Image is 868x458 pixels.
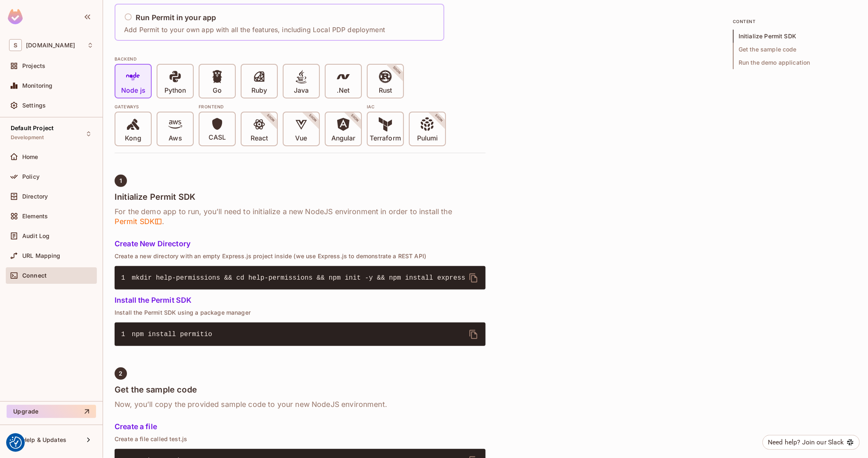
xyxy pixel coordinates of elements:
h5: Install the Permit SDK [115,296,486,304]
span: 1 [121,273,132,283]
h5: Create a file [115,423,486,431]
span: Projects [22,63,45,69]
span: URL Mapping [22,252,61,259]
p: Vue [295,134,307,143]
span: Workspace: sea.live [26,42,75,49]
span: Run the demo application [733,56,856,69]
h4: Initialize Permit SDK [115,192,486,202]
span: 1 [120,178,122,184]
p: Kong [125,134,141,143]
p: content [733,18,856,25]
p: Create a file called test.js [115,436,486,442]
p: Aws [169,134,181,143]
p: Go [213,86,222,95]
img: SReyMgAAAABJRU5ErkJggg== [8,9,23,24]
p: Pulumi [417,134,438,143]
h6: Now, you’ll copy the provided sample code to your new NodeJS environment. [115,400,486,409]
span: 2 [119,370,122,377]
p: CASL [209,133,226,142]
span: Development [11,134,44,141]
span: SOON [339,102,371,134]
h5: Create New Directory [115,240,486,248]
p: Angular [331,134,356,143]
div: Gateways [115,103,194,110]
span: npm install permitio [132,331,212,338]
span: mkdir help-permissions && cd help-permissions && npm init -y && npm install express [132,274,465,282]
button: Consent Preferences [9,437,22,449]
span: SOON [255,102,287,134]
span: Elements [22,213,48,220]
span: SOON [381,54,413,86]
span: 1 [121,329,132,339]
p: Rust [379,86,392,95]
p: Ruby [251,86,267,95]
span: S [9,39,22,51]
button: delete [464,325,483,344]
span: Audit Log [22,233,49,239]
span: Policy [22,173,40,180]
div: BACKEND [115,56,486,62]
span: Directory [22,193,48,200]
p: Node js [121,86,145,95]
span: Permit SDK [115,217,162,227]
span: Connect [22,272,47,279]
span: SOON [423,102,455,134]
p: Add Permit to your own app with all the features, including Local PDP deployment [124,25,385,34]
span: Home [22,154,38,160]
p: Terraform [370,134,401,143]
p: Install the Permit SDK using a package manager [115,309,486,316]
h5: Run Permit in your app [136,14,216,22]
div: IAC [367,103,446,110]
p: Python [164,86,186,95]
span: Settings [22,102,46,109]
button: delete [464,268,483,288]
p: Create a new directory with an empty Express.js project inside (we use Express.js to demonstrate ... [115,253,486,259]
span: Default Project [11,125,54,131]
div: Need help? Join our Slack [768,437,844,447]
p: Java [294,86,309,95]
span: Monitoring [22,82,53,89]
img: Revisit consent button [9,437,22,449]
div: Frontend [199,103,362,110]
p: .Net [337,86,350,95]
h4: Get the sample code [115,385,486,395]
span: Get the sample code [733,43,856,56]
h6: For the demo app to run, you’ll need to initialize a new NodeJS environment in order to install t... [115,207,486,227]
span: Initialize Permit SDK [733,30,856,43]
span: SOON [297,102,329,134]
p: React [251,134,268,143]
